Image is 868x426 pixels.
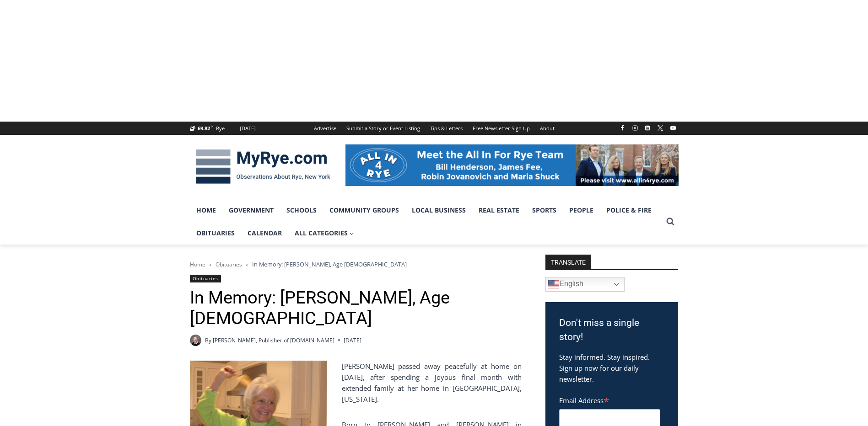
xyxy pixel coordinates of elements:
a: People [563,199,600,222]
img: All in for Rye [345,144,679,186]
a: Obituaries [190,222,241,245]
a: YouTube [668,122,679,133]
a: About [535,122,560,135]
a: Obituaries [190,275,221,282]
span: By [205,336,211,345]
h3: Don't miss a single story! [559,316,664,345]
a: Government [222,199,280,222]
strong: TRANSLATE [545,255,591,269]
a: Police & Fire [600,199,658,222]
p: Stay informed. Stay inspired. Sign up now for our daily newsletter. [559,351,664,384]
a: Facebook [617,122,628,133]
div: Rye [216,124,225,133]
nav: Secondary Navigation [309,122,560,135]
a: Home [190,261,205,268]
a: Tips & Letters [425,122,468,135]
span: F [211,123,213,128]
span: All Categories [295,228,354,238]
a: Linkedin [642,122,653,133]
a: Instagram [630,122,641,133]
a: All Categories [288,222,361,245]
time: [DATE] [344,336,361,345]
a: Local Business [405,199,472,222]
nav: Breadcrumbs [190,260,522,269]
span: > [209,261,212,268]
a: Community Groups [323,199,405,222]
span: > [246,261,248,268]
a: Real Estate [472,199,526,222]
a: Submit a Story or Event Listing [341,122,425,135]
a: Advertise [309,122,341,135]
img: en [548,279,559,290]
a: Author image [190,335,201,346]
img: MyRye.com [190,143,336,191]
a: Free Newsletter Sign Up [468,122,535,135]
a: Home [190,199,222,222]
a: [PERSON_NAME], Publisher of [DOMAIN_NAME] [213,336,334,344]
span: In Memory: [PERSON_NAME], Age [DEMOGRAPHIC_DATA] [252,260,407,268]
a: X [655,122,666,133]
a: Sports [526,199,563,222]
button: View Search Form [662,213,679,230]
label: Email Address [559,391,660,408]
div: [DATE] [240,124,256,133]
h1: In Memory: [PERSON_NAME], Age [DEMOGRAPHIC_DATA] [190,288,522,329]
a: English [545,277,625,292]
a: Calendar [241,222,288,245]
span: 69.82 [198,125,210,132]
nav: Primary Navigation [190,199,662,245]
p: [PERSON_NAME] passed away peacefully at home on [DATE], after spending a joyous final month with ... [190,361,522,405]
a: Schools [280,199,323,222]
a: Obituaries [216,261,242,268]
